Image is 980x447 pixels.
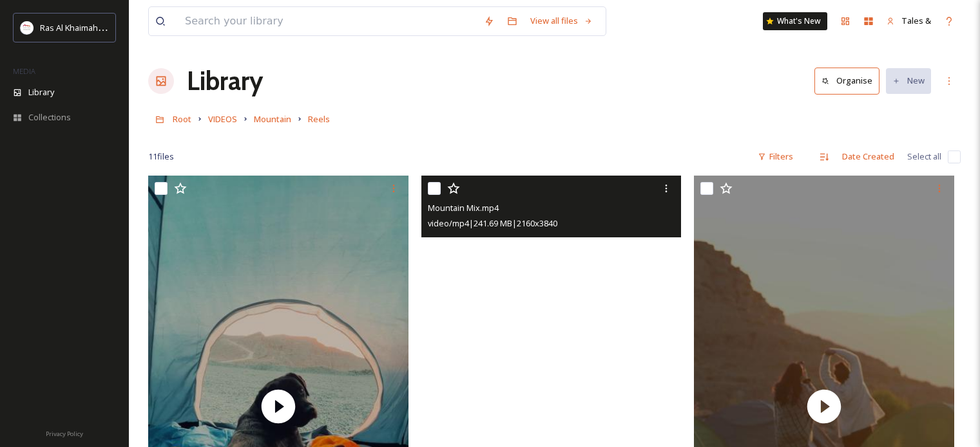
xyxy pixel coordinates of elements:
span: Library [28,86,54,98]
div: Date Created [836,144,901,169]
span: Tales & [901,15,931,26]
input: Search your library [178,7,477,35]
span: Mountain Mix.mp4 [428,202,499,214]
div: Filters [751,144,800,169]
span: Reels [308,113,330,125]
a: What's New [763,12,827,30]
span: Mountain [254,113,291,125]
span: Collections [28,111,71,123]
a: Privacy Policy [46,425,83,441]
img: Logo_RAKTDA_RGB-01.png [21,21,34,34]
span: 11 file s [148,151,174,163]
a: View all files [524,8,599,33]
span: MEDIA [13,66,35,76]
a: Library [187,62,263,100]
button: Organise [814,68,879,94]
span: Select all [907,151,941,163]
a: Root [173,111,191,127]
a: VIDEOS [208,111,237,127]
a: Mountain [254,111,291,127]
span: Ras Al Khaimah Tourism Development Authority [40,21,222,33]
span: Privacy Policy [46,430,83,438]
span: VIDEOS [208,113,237,125]
a: Tales & [880,8,937,33]
a: Reels [308,111,330,127]
span: Root [173,113,191,125]
button: New [886,68,931,93]
span: video/mp4 | 241.69 MB | 2160 x 3840 [428,217,557,229]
